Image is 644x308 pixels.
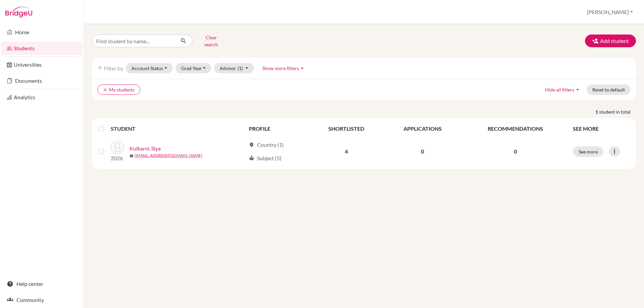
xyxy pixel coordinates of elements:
span: location_on [249,142,254,147]
button: Grad Year [175,63,212,73]
i: arrow_drop_up [299,65,306,71]
a: Community [1,293,82,307]
i: arrow_drop_up [574,86,581,93]
th: STUDENT [111,121,245,137]
button: Clear search [193,32,230,50]
p: 2026 [111,154,124,162]
span: student in total [599,108,636,115]
p: 0 [466,147,565,156]
th: SHORTLISTED [309,121,383,137]
strong: 1 [595,108,599,115]
a: Analytics [1,90,82,104]
span: Filter by [104,65,123,71]
button: Add student [585,35,636,47]
a: Kulkarni, Siya [129,144,161,152]
th: SEE MORE [569,121,633,137]
a: Help center [1,277,82,291]
a: Universities [1,58,82,71]
input: Find student by name... [92,35,175,47]
button: [PERSON_NAME] [584,6,636,18]
i: filter_list [97,65,103,71]
th: APPLICATIONS [383,121,462,137]
a: Students [1,42,82,55]
i: clear [103,87,108,92]
span: mail [129,154,133,158]
th: RECOMMENDATIONS [462,121,569,137]
button: Advisor(1) [214,63,254,73]
span: local_library [249,156,254,161]
img: Kulkarni, Siya [111,141,124,154]
td: 0 [383,137,462,166]
span: Hide all filters [545,87,574,93]
th: PROFILE [245,121,309,137]
button: Hide all filtersarrow_drop_up [539,84,587,95]
span: (1) [237,65,243,71]
button: Reset to default [587,84,631,95]
span: Show more filters [262,65,299,71]
a: Documents [1,74,82,87]
button: Account Status [126,63,173,73]
div: Country (1) [249,141,284,149]
td: 4 [309,137,383,166]
button: See more [573,146,603,157]
button: clearMy students [97,84,140,95]
button: Show more filtersarrow_drop_up [257,63,311,73]
a: Home [1,25,82,39]
a: [EMAIL_ADDRESS][DOMAIN_NAME] [135,152,202,159]
div: Subject (5) [249,154,281,162]
img: Bridge-U [5,7,32,17]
